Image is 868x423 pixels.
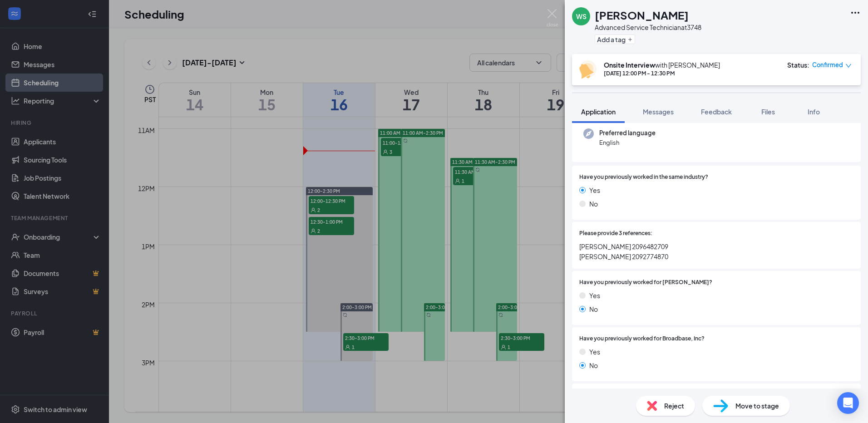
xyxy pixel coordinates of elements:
h1: [PERSON_NAME] [595,7,689,23]
span: No [589,304,598,314]
span: English [599,138,656,147]
span: Reject [664,401,684,411]
svg: Ellipses [850,7,861,18]
span: [PERSON_NAME] 2096482709 [PERSON_NAME] 2092774870 [579,241,853,261]
span: Files [761,108,775,116]
div: Status : [787,60,809,69]
span: Application [581,108,616,116]
span: Feedback [701,108,732,116]
span: Please provide 3 references: [579,229,652,238]
span: Preferred language [599,128,656,138]
b: Onsite Interview [604,61,655,69]
span: No [589,360,598,370]
span: No [589,199,598,209]
div: Open Intercom Messenger [837,392,859,414]
svg: Plus [627,37,633,42]
div: Advanced Service Technician at 3748 [595,23,701,32]
span: Have you previously worked for [PERSON_NAME]? [579,278,712,287]
span: Have you previously worked for Broadbase, Inc? [579,334,705,343]
span: Have you previously worked in the same industry? [579,173,708,182]
span: Yes [589,347,600,357]
div: with [PERSON_NAME] [604,60,720,69]
span: Yes [589,290,600,300]
div: WS [576,12,587,21]
span: Info [808,108,820,116]
button: PlusAdd a tag [595,34,635,44]
span: Move to stage [735,401,779,411]
span: Messages [643,108,674,116]
span: Confirmed [812,60,843,69]
span: Yes [589,185,600,195]
span: down [845,63,852,69]
div: [DATE] 12:00 PM - 12:30 PM [604,69,720,77]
